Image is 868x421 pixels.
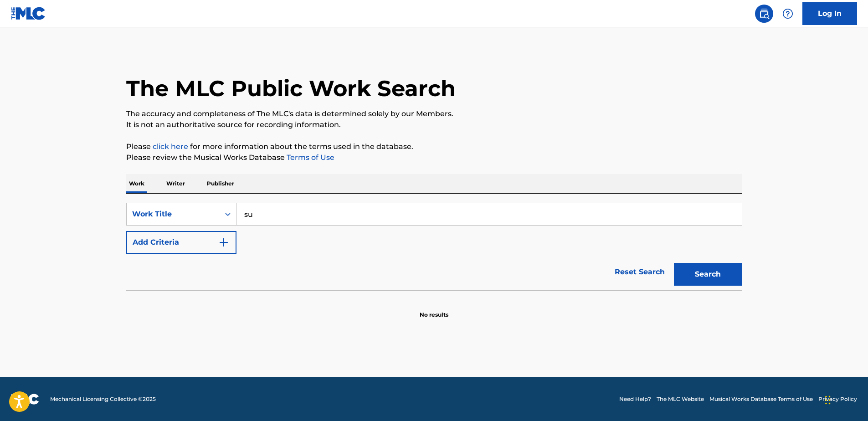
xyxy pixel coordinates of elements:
[610,262,669,282] a: Reset Search
[755,5,773,23] a: Public Search
[674,263,742,286] button: Search
[822,377,868,421] iframe: Chat Widget
[50,395,156,403] span: Mechanical Licensing Collective © 2025
[218,237,229,248] img: 9d2ae6d4665cec9f34b9.svg
[782,8,793,19] img: help
[779,5,797,23] div: Help
[285,153,334,162] a: Terms of Use
[759,8,770,19] img: search
[126,108,742,119] p: The accuracy and completeness of The MLC's data is determined solely by our Members.
[619,395,651,403] a: Need Help?
[709,395,813,403] a: Musical Works Database Terms of Use
[126,231,236,254] button: Add Criteria
[126,119,742,130] p: It is not an authoritative source for recording information.
[126,75,456,102] h1: The MLC Public Work Search
[126,152,742,163] p: Please review the Musical Works Database
[11,7,46,20] img: MLC Logo
[126,174,147,193] p: Work
[204,174,237,193] p: Publisher
[657,395,704,403] a: The MLC Website
[818,395,857,403] a: Privacy Policy
[802,2,857,25] a: Log In
[420,300,448,319] p: No results
[11,394,39,405] img: logo
[153,142,188,151] a: click here
[132,209,214,220] div: Work Title
[126,141,742,152] p: Please for more information about the terms used in the database.
[126,203,742,290] form: Search Form
[825,386,831,414] div: Drag
[164,174,188,193] p: Writer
